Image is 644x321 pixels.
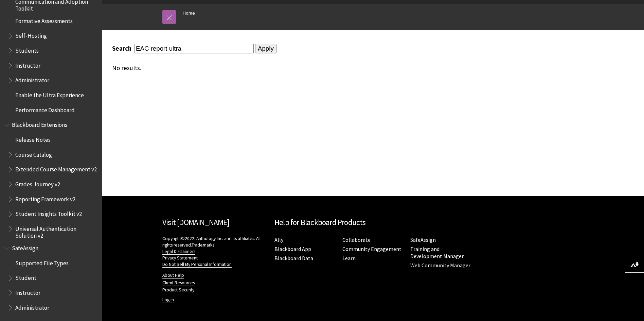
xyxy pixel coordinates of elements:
span: Course Catalog [15,149,52,158]
input: Apply [255,44,276,53]
a: Visit [DOMAIN_NAME] [162,217,229,227]
span: Extended Course Management v2 [15,164,97,173]
a: Collaborate [342,236,371,243]
a: About Help [162,272,184,278]
a: Home [183,9,195,17]
a: Log in [162,297,174,303]
span: Supported File Types [15,257,69,267]
a: Do Not Sell My Personal Information [162,261,232,268]
a: Training and Development Manager [410,246,464,260]
span: Administrator [15,302,49,311]
p: Copyright©2022. Anthology Inc. and its affiliates. All rights reserved. [162,235,268,268]
span: Performance Dashboard [15,104,75,114]
span: SafeAssign [12,242,38,252]
span: Enable the Ultra Experience [15,89,84,99]
a: SafeAssign [410,236,436,243]
a: Privacy Statement [162,255,198,261]
a: Community Engagement [342,246,401,253]
span: Administrator [15,75,49,84]
a: Client Resources [162,280,195,286]
span: Student [15,272,36,282]
a: Learn [342,255,356,262]
span: Blackboard Extensions [12,119,67,129]
a: Legal Disclaimers [162,249,195,255]
nav: Book outline for Blackboard Extensions [4,119,98,239]
a: Ally [274,236,283,243]
a: Trademarks [192,242,214,248]
a: Web Community Manager [410,262,470,269]
span: Student Insights Toolkit v2 [15,208,82,218]
span: Release Notes [15,134,51,143]
span: Universal Authentication Solution v2 [15,223,97,239]
span: Formative Assessments [15,15,73,24]
label: Search [112,45,133,52]
h2: Help for Blackboard Products [274,217,471,229]
span: Self-Hosting [15,30,47,39]
nav: Book outline for Blackboard SafeAssign [4,242,98,313]
span: Grades Journey v2 [15,179,60,188]
span: Students [15,45,39,54]
a: Product Security [162,287,194,293]
span: Reporting Framework v2 [15,193,75,203]
span: Instructor [15,287,40,296]
a: Blackboard App [274,246,311,253]
div: No results. [112,64,533,72]
span: Instructor [15,60,40,69]
a: Blackboard Data [274,255,313,262]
